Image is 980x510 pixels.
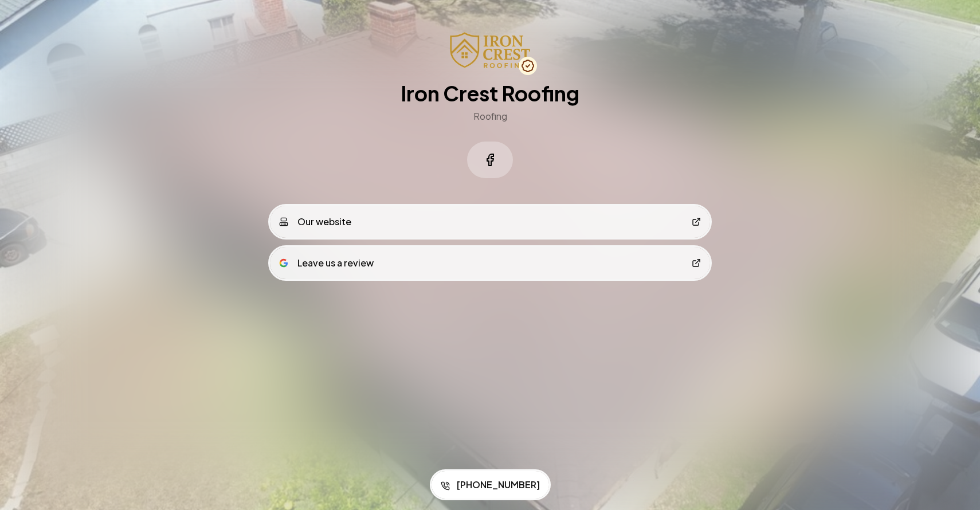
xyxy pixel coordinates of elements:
[432,471,549,499] a: [PHONE_NUMBER]
[279,256,374,270] div: Leave us a review
[473,109,507,123] h3: Roofing
[279,258,288,268] img: google logo
[270,247,710,279] a: google logoLeave us a review
[270,206,710,238] a: Our website
[401,82,579,105] h1: Iron Crest Roofing
[450,32,530,68] img: Iron Crest Roofing
[279,215,351,229] div: Our website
